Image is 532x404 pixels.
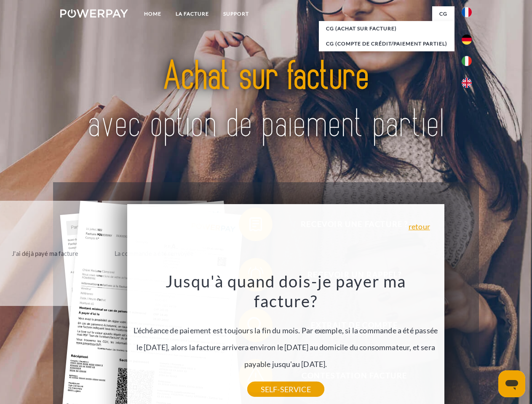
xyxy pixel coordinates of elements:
[409,223,430,230] a: retour
[60,9,128,18] img: logo-powerpay-white.svg
[247,382,324,397] a: SELF-SERVICE
[319,36,454,51] a: CG (Compte de crédit/paiement partiel)
[319,21,454,36] a: CG (achat sur facture)
[462,56,472,66] img: it
[80,40,452,161] img: title-powerpay_fr.svg
[462,78,472,88] img: en
[107,247,202,259] div: La commande a été renvoyée
[462,35,472,45] img: de
[432,6,454,21] a: CG
[498,370,525,397] iframe: Bouton de lancement de la fenêtre de messagerie
[137,6,168,21] a: Home
[462,7,472,17] img: fr
[168,6,216,21] a: LA FACTURE
[132,271,439,311] h3: Jusqu'à quand dois-je payer ma facture?
[132,271,439,389] div: L'échéance de paiement est toujours la fin du mois. Par exemple, si la commande a été passée le [...
[216,6,256,21] a: Support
